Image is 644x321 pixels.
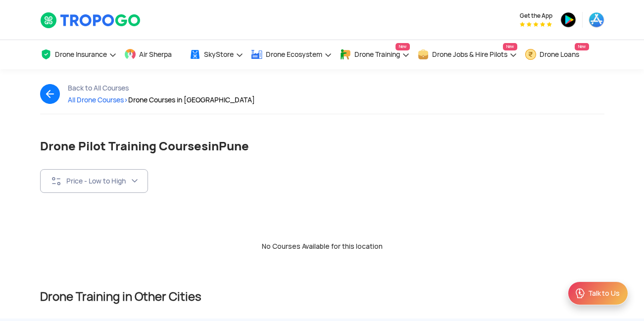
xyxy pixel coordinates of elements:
[589,12,604,28] img: ic_appstore.png
[33,241,612,251] div: No Courses Available for this location
[266,50,322,58] span: Drone Ecosystem
[124,95,128,104] span: >
[574,287,586,299] img: ic_Support.svg
[588,288,620,298] div: Talk to Us
[128,95,255,104] span: Drone Courses in [GEOGRAPHIC_DATA]
[432,50,507,58] span: Drone Jobs & Hire Pilots
[525,40,589,69] a: Drone LoansNew
[354,50,400,58] span: Drone Training
[55,50,107,58] span: Drone Insurance
[396,43,410,50] span: New
[40,40,117,69] a: Drone Insurance
[40,139,604,153] h1: Drone Pilot Training Courses Pune
[124,40,182,69] a: Air Sherpa
[540,50,579,58] span: Drone Loans
[340,40,410,69] a: Drone TrainingNew
[417,40,517,69] a: Drone Jobs & Hire PilotsNew
[208,138,219,154] span: in
[68,95,128,104] span: All Drone Courses
[68,84,255,92] div: Back to All Courses
[40,169,148,193] button: Price - Low to High
[40,291,604,303] h2: Drone Training in Other Cities
[189,40,244,69] a: SkyStore
[503,43,517,50] span: New
[520,22,552,27] img: App Raking
[575,43,589,50] span: New
[560,12,576,28] img: ic_playstore.png
[40,12,142,29] img: TropoGo Logo
[139,50,172,58] span: Air Sherpa
[66,177,131,185] div: Price - Low to High
[520,12,552,20] span: Get the App
[251,40,332,69] a: Drone Ecosystem
[204,50,234,58] span: SkyStore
